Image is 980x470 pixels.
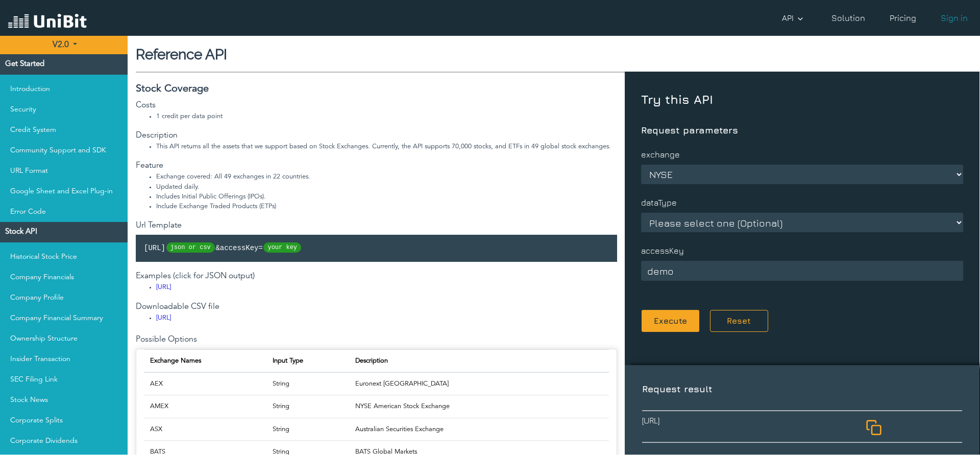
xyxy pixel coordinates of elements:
[53,41,69,49] b: V2.0
[156,202,617,211] li: Include Exchange Traded Products (ETPs)
[641,117,963,136] h4: Request parameters
[136,46,972,63] h6: Reference API
[136,99,617,111] p: Costs
[710,310,768,332] button: Reset
[349,440,609,463] td: BATS Global Markets
[634,414,859,439] a: [URL]
[263,242,301,253] span: your key
[937,8,972,28] a: Sign in
[156,182,617,192] li: Updated daily.
[349,350,609,373] th: Description
[266,372,349,395] td: String
[827,8,869,28] a: Solution
[929,419,968,458] iframe: Drift Widget Chat Controller
[144,418,266,440] td: ASX
[349,372,609,395] td: Euronext [GEOGRAPHIC_DATA]
[110,455,126,469] span: new
[144,236,302,260] code: [URL] &accessKey=
[886,8,920,28] a: Pricing
[641,236,963,257] p: accessKey
[136,83,617,95] h3: Stock Coverage
[156,192,617,202] li: Includes Initial Public Offerings (IPOs).
[156,142,617,151] li: This API returns all the assets that we support based on Stock Exchanges. Currently, the API supp...
[136,301,617,313] p: Downloadable CSV file
[641,92,963,113] h2: Try this API
[349,418,609,440] td: Australian Securities Exchange
[136,160,617,172] p: Feature
[156,172,617,182] li: Exchange covered: All 49 exchanges in 22 countries.
[156,111,617,121] li: 1 credit per data point
[641,140,963,161] p: exchange
[144,350,266,373] th: Exchange Names
[266,395,349,418] td: String
[144,395,266,418] td: AMEX
[641,309,700,332] button: Execute
[266,418,349,440] td: String
[770,280,974,425] iframe: Drift Widget Chat Window
[642,382,963,407] p: Request result
[641,188,963,209] p: dataType
[266,440,349,463] td: String
[778,8,811,28] a: API
[136,129,617,142] p: Description
[8,12,87,32] img: UniBit Logo
[156,315,171,321] a: [URL]
[144,372,266,395] td: AEX
[136,219,617,232] p: Url Template
[136,335,617,345] h6: Possible Options
[166,242,215,253] span: json or csv
[156,284,171,290] a: [URL]
[144,440,266,463] td: BATS
[349,395,609,418] td: NYSE American Stock Exchange
[266,350,349,373] th: Input Type
[136,270,617,282] p: Examples (click for JSON output)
